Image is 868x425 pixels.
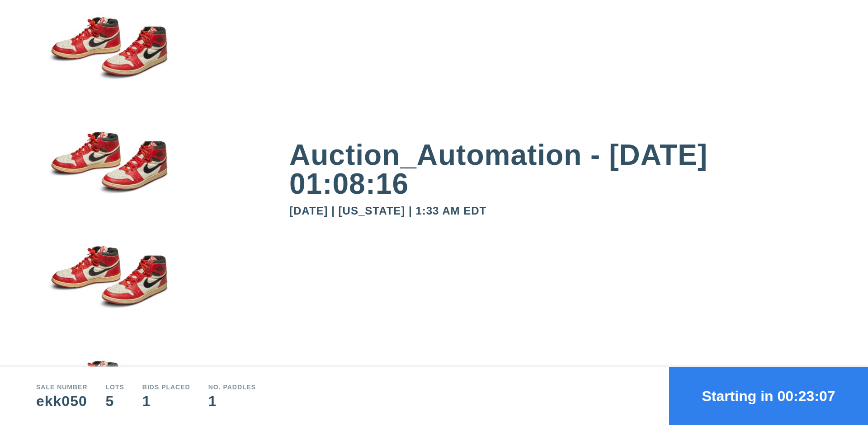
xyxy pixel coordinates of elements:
div: 5 [106,394,124,408]
div: Lots [106,384,124,390]
div: 1 [208,394,256,408]
div: No. Paddles [208,384,256,390]
div: 1 [142,394,190,408]
img: small [36,3,181,118]
button: Starting in 00:23:07 [669,367,868,425]
div: Auction_Automation - [DATE] 01:08:16 [289,140,832,198]
img: small [36,117,181,232]
div: ekk050 [36,394,88,408]
div: [DATE] | [US_STATE] | 1:33 AM EDT [289,205,832,216]
div: Bids Placed [142,384,190,390]
img: small [36,232,181,347]
div: Sale number [36,384,88,390]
